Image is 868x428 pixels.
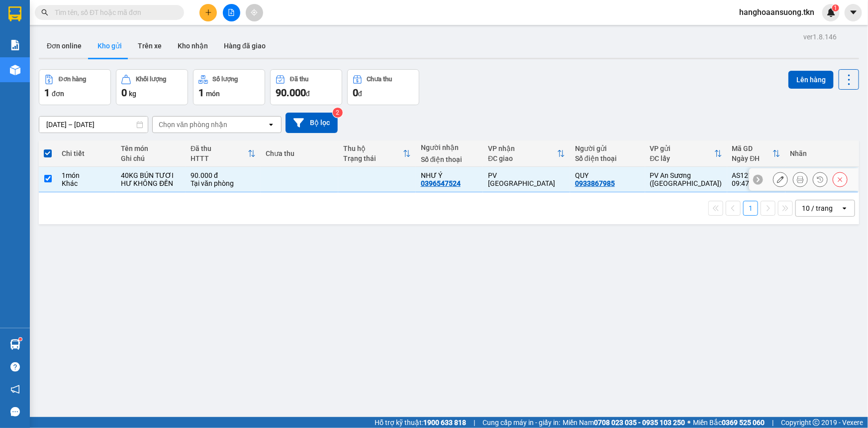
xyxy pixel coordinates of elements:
div: 0933867985 [575,179,615,187]
button: Đã thu90.000đ [270,69,342,105]
button: Trên xe [130,34,170,58]
strong: 0369 525 060 [722,419,765,427]
div: PV An Sương ([GEOGRAPHIC_DATA]) [650,171,722,187]
div: Chọn văn phòng nhận [159,120,227,130]
strong: 1900 633 818 [423,419,466,427]
div: Chi tiết [62,149,111,157]
div: Khối lượng [136,76,166,83]
div: Trạng thái [343,154,403,162]
div: Nhãn [790,149,853,157]
strong: 0708 023 035 - 0935 103 250 [594,419,685,427]
span: đ [306,90,310,98]
b: GỬI : PV An Sương ([GEOGRAPHIC_DATA]) [12,72,158,106]
span: 1 [198,87,204,99]
div: 0396547524 [421,179,461,187]
span: caret-down [849,8,858,17]
div: Tại văn phòng [191,179,256,187]
img: warehouse-icon [10,339,20,350]
img: solution-icon [10,40,20,50]
button: Đơn hàng1đơn [39,69,111,105]
button: Kho gửi [90,34,130,58]
span: copyright [813,419,820,426]
div: Ngày ĐH [732,154,772,162]
div: Tên món [121,144,181,152]
button: file-add [223,4,240,21]
span: ⚪️ [687,421,690,425]
div: 10 / trang [802,203,833,213]
div: VP nhận [488,144,557,152]
div: NHƯ Ý [421,171,478,179]
button: Lên hàng [788,71,834,89]
span: 0 [353,87,358,99]
div: 1 món [62,171,111,179]
span: Miền Bắc [693,417,765,428]
div: Ghi chú [121,154,181,162]
div: ver 1.8.146 [803,31,837,42]
span: notification [10,385,20,394]
sup: 1 [19,338,22,341]
div: Số lượng [213,76,238,83]
button: Kho nhận [170,34,216,58]
button: Đơn online [39,34,90,58]
img: icon-new-feature [827,8,836,17]
div: Đã thu [191,144,248,152]
button: 1 [743,201,758,216]
input: Select a date range. [39,117,148,133]
button: Khối lượng0kg [116,69,188,105]
div: Đơn hàng [59,76,86,83]
sup: 1 [832,4,839,11]
span: 1 [834,4,837,11]
th: Toggle SortBy [338,141,416,167]
div: Khác [62,179,111,187]
div: Mã GD [732,144,772,152]
span: kg [129,90,136,98]
span: Miền Nam [563,417,685,428]
img: logo.jpg [12,12,62,62]
div: 90.000 đ [191,171,256,179]
div: Người nhận [421,143,478,151]
button: Chưa thu0đ [347,69,419,105]
th: Toggle SortBy [727,141,785,167]
span: 90.000 [276,87,306,99]
th: Toggle SortBy [645,141,727,167]
span: aim [251,9,258,16]
span: món [206,90,220,98]
div: ĐC lấy [650,154,714,162]
div: 40KG BÚN TƯƠI [121,171,181,179]
li: Hotline: 1900 8153 [93,37,416,49]
sup: 2 [333,108,343,118]
span: plus [205,9,212,16]
span: 1 [44,87,50,99]
span: search [41,9,48,16]
button: Hàng đã giao [216,34,274,58]
div: VP gửi [650,144,714,152]
img: logo-vxr [8,6,21,21]
button: caret-down [845,4,862,21]
button: Số lượng1món [193,69,265,105]
div: Thu hộ [343,144,403,152]
button: Bộ lọc [286,113,338,133]
span: question-circle [10,362,20,372]
span: | [772,417,773,428]
span: Cung cấp máy in - giấy in: [482,417,560,428]
span: 0 [121,87,127,99]
div: AS1210250002 [732,171,780,179]
span: hanghoaansuong.tkn [731,6,822,18]
img: warehouse-icon [10,65,20,75]
div: PV [GEOGRAPHIC_DATA] [488,171,565,187]
div: Chưa thu [266,149,333,157]
div: QUY [575,171,640,179]
div: HƯ KHÔNG ĐỀN [121,179,181,187]
div: Chưa thu [367,76,392,83]
span: | [474,417,475,428]
span: message [10,407,20,417]
div: Người gửi [575,144,640,152]
div: Số điện thoại [421,155,478,163]
th: Toggle SortBy [186,141,261,167]
div: Số điện thoại [575,154,640,162]
button: aim [246,4,263,21]
button: plus [199,4,217,21]
div: HTTT [191,154,248,162]
div: Sửa đơn hàng [773,172,788,187]
th: Toggle SortBy [483,141,570,167]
